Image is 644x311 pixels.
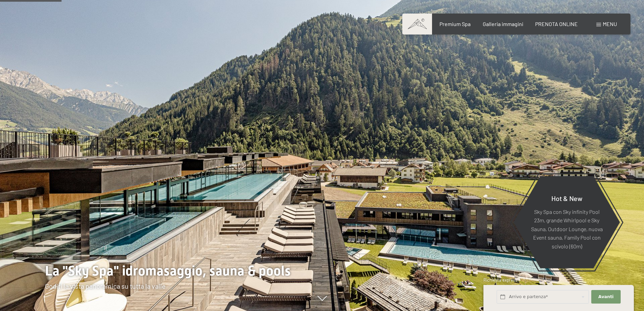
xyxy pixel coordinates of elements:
[598,294,614,300] span: Avanti
[483,277,517,283] span: Richiesta express
[439,21,471,27] a: Premium Spa
[535,21,578,27] a: PRENOTA ONLINE
[603,21,617,27] span: Menu
[551,194,582,202] span: Hot & New
[483,21,523,27] a: Galleria immagini
[513,176,620,269] a: Hot & New Sky Spa con Sky infinity Pool 23m, grande Whirlpool e Sky Sauna, Outdoor Lounge, nuova ...
[530,207,603,250] p: Sky Spa con Sky infinity Pool 23m, grande Whirlpool e Sky Sauna, Outdoor Lounge, nuova Event saun...
[591,290,620,304] button: Avanti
